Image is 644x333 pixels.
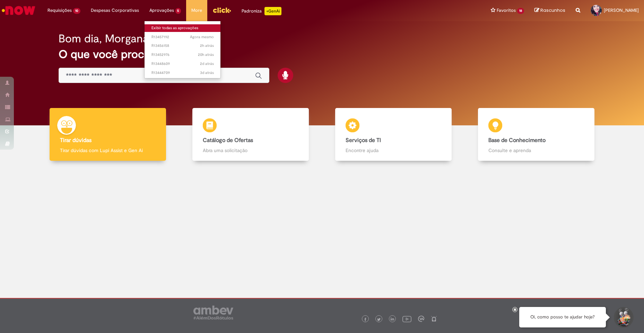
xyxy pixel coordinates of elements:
[604,7,639,13] span: [PERSON_NAME]
[613,307,634,328] button: Iniciar Conversa de Suporte
[198,52,214,57] time: 27/08/2025 15:02:40
[346,147,441,154] p: Encontre ajuda
[200,43,214,48] span: 2h atrás
[200,70,214,75] span: 3d atrás
[145,33,221,41] a: Aberto R13457192 :
[517,8,524,14] span: 18
[200,70,214,75] time: 25/08/2025 14:44:59
[534,7,565,14] a: Rascunhos
[59,33,149,45] h2: Bom dia, Morgana
[60,137,92,144] b: Tirar dúvidas
[190,34,214,40] span: Agora mesmo
[488,147,584,154] p: Consulte e aprenda
[377,318,381,321] img: logo_footer_twitter.png
[200,61,214,66] time: 26/08/2025 14:22:10
[145,24,221,32] a: Exibir todas as aprovações
[402,314,411,323] img: logo_footer_youtube.png
[346,137,381,144] b: Serviços de TI
[145,69,221,77] a: Aberto R13444709 :
[540,7,565,14] span: Rascunhos
[200,61,214,66] span: 2d atrás
[175,8,181,14] span: 5
[200,43,214,48] time: 28/08/2025 09:26:32
[322,108,465,161] a: Serviços de TI Encontre ajuda
[212,5,231,15] img: click_logo_yellow_360x200.png
[151,43,214,49] span: R13456158
[203,147,298,154] p: Abra uma solicitação
[193,306,233,319] img: logo_footer_ambev_rotulo_gray.png
[60,147,156,154] p: Tirar dúvidas com Lupi Assist e Gen Ai
[418,316,424,322] img: logo_footer_workplace.png
[151,61,214,67] span: R13448609
[190,34,214,40] time: 28/08/2025 11:29:35
[73,8,80,14] span: 10
[47,7,72,14] span: Requisições
[264,7,281,15] p: +GenAi
[488,137,546,144] b: Base de Conhecimento
[144,21,221,78] ul: Aprovações
[179,108,322,161] a: Catálogo de Ofertas Abra uma solicitação
[391,317,394,322] img: logo_footer_linkedin.png
[145,51,221,59] a: Aberto R13452976 :
[151,52,214,58] span: R13452976
[191,7,202,14] span: More
[465,108,608,161] a: Base de Conhecimento Consulte e aprenda
[59,48,585,60] h2: O que você procura hoje?
[151,70,214,76] span: R13444709
[364,318,367,321] img: logo_footer_facebook.png
[1,3,36,17] img: ServiceNow
[203,137,253,144] b: Catálogo de Ofertas
[519,307,606,327] div: Oi, como posso te ajudar hoje?
[497,7,516,14] span: Favoritos
[145,42,221,50] a: Aberto R13456158 :
[431,316,437,322] img: logo_footer_naosei.png
[151,34,214,40] span: R13457192
[198,52,214,57] span: 20h atrás
[149,7,174,14] span: Aprovações
[145,60,221,68] a: Aberto R13448609 :
[91,7,139,14] span: Despesas Corporativas
[242,7,281,15] div: Padroniza
[36,108,179,161] a: Tirar dúvidas Tirar dúvidas com Lupi Assist e Gen Ai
